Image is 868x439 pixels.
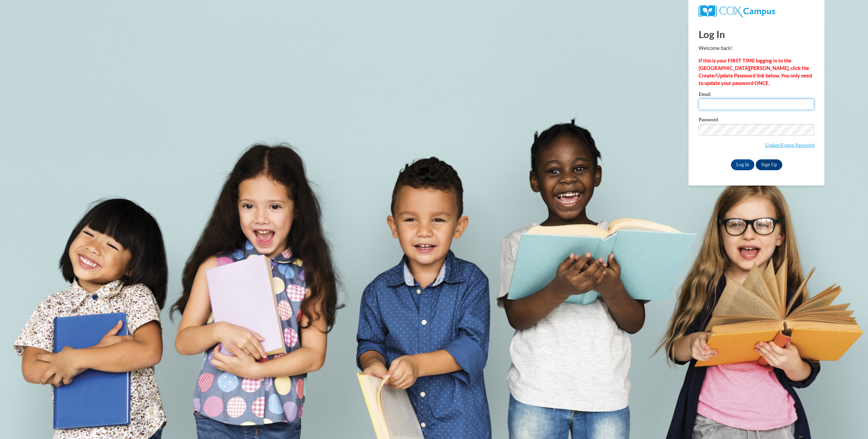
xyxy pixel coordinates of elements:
[699,92,814,99] label: Email
[699,5,775,17] img: COX Campus
[699,27,814,41] h1: Log In
[731,159,755,170] input: Log In
[699,5,814,17] a: COX Campus
[699,117,814,124] label: Password
[699,45,814,52] p: Welcome back!
[699,58,812,86] strong: If this is your FIRST TIME logging in to the [GEOGRAPHIC_DATA][PERSON_NAME], click the Create/Upd...
[765,142,814,148] a: Update/Forgot Password
[756,159,782,170] a: Sign Up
